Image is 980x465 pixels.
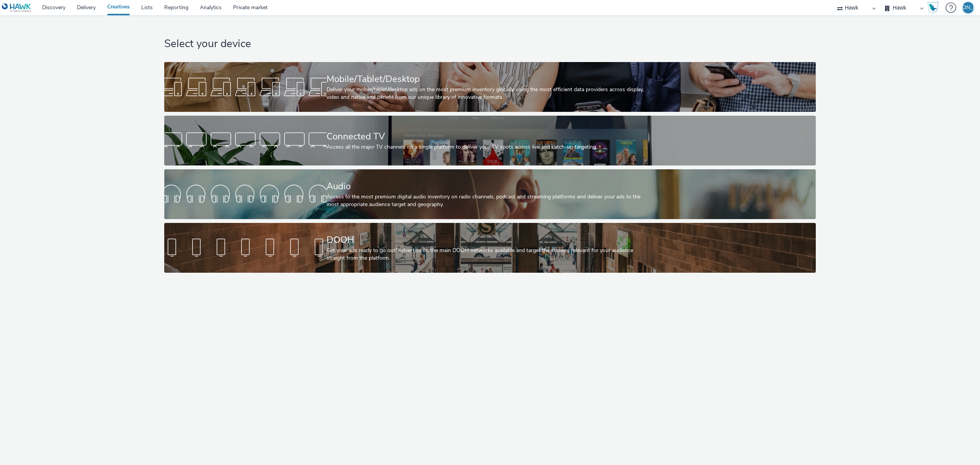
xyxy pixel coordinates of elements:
div: Deliver your mobile/tablet/desktop ads on the most premium inventory globally using the most effi... [327,86,651,102]
div: DOOH [327,233,651,247]
div: Access to the most premium digital audio inventory on radio channels, podcast and streaming platf... [327,193,651,209]
div: Connected TV [327,130,651,143]
a: Connected TVAccess all the major TV channels on a single platform to deliver your TV spots across... [164,116,816,165]
div: Get your ads ready to go out! Advertise on the main DOOH networks available and target the screen... [327,247,651,262]
div: Access all the major TV channels on a single platform to deliver your TV spots across live and ca... [327,143,651,151]
div: Audio [327,180,651,193]
h1: Select your device [164,37,816,51]
img: Hawk Academy [927,2,939,14]
div: Mobile/Tablet/Desktop [327,72,651,86]
a: Hawk Academy [927,2,942,14]
a: Mobile/Tablet/DesktopDeliver your mobile/tablet/desktop ads on the most premium inventory globall... [164,62,816,112]
img: undefined Logo [2,3,31,13]
a: DOOHGet your ads ready to go out! Advertise on the main DOOH networks available and target the sc... [164,223,816,273]
a: AudioAccess to the most premium digital audio inventory on radio channels, podcast and streaming ... [164,169,816,219]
